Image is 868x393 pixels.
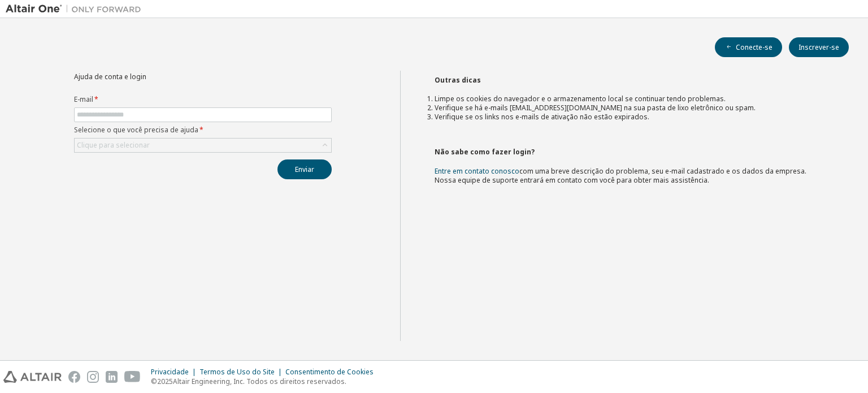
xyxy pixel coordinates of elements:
[74,72,146,81] font: Ajuda de conta e login
[715,37,782,57] button: Conecte-se
[75,139,331,152] div: Clique para selecionar
[277,159,332,179] button: Enviar
[106,371,118,383] img: linkedin.svg
[74,125,198,135] font: Selecione o que você precisa de ajuda
[736,42,772,52] font: Conecte-se
[435,94,726,103] font: Limpe os cookies do navegador e o armazenamento local se continuar tendo problemas.
[173,377,346,386] font: Altair Engineering, Inc. Todos os direitos reservados.
[295,165,314,174] font: Enviar
[798,42,839,52] font: Inscrever-se
[789,37,849,57] button: Inscrever-se
[77,140,150,150] font: Clique para selecionar
[435,166,806,185] font: com uma breve descrição do problema, seu e-mail cadastrado e os dados da empresa. Nossa equipe de...
[435,103,756,113] font: Verifique se há e-mails [EMAIL_ADDRESS][DOMAIN_NAME] na sua pasta de lixo eletrônico ou spam.
[87,371,99,383] img: instagram.svg
[151,377,157,386] font: ©
[68,371,80,383] img: facebook.svg
[435,147,535,157] font: Não sabe como fazer login?
[285,367,374,377] font: Consentimento de Cookies
[74,94,93,104] font: E-mail
[124,371,141,383] img: youtube.svg
[6,3,147,15] img: Altair Um
[151,367,189,377] font: Privacidade
[435,75,481,85] font: Outras dicas
[157,377,173,386] font: 2025
[199,367,275,377] font: Termos de Uso do Site
[435,112,649,122] font: Verifique se os links nos e-mails de ativação não estão expirados.
[3,371,62,383] img: altair_logo.svg
[435,166,519,176] a: Entre em contato conosco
